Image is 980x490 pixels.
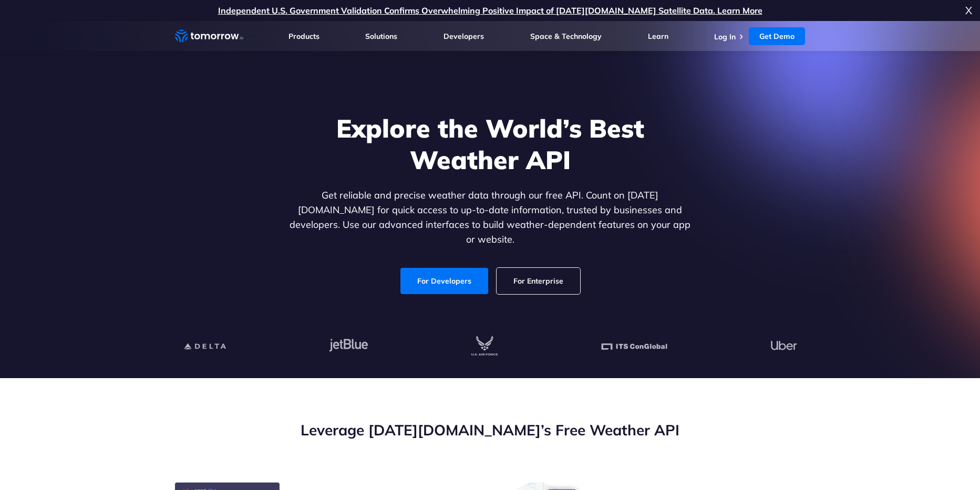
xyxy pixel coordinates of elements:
h1: Explore the World’s Best Weather API [287,112,693,175]
a: Home link [175,28,243,44]
a: Independent U.S. Government Validation Confirms Overwhelming Positive Impact of [DATE][DOMAIN_NAM... [218,5,762,16]
a: For Developers [400,268,488,294]
a: Products [288,32,319,41]
a: Get Demo [749,27,805,45]
a: Solutions [365,32,397,41]
p: Get reliable and precise weather data through our free API. Count on [DATE][DOMAIN_NAME] for quic... [287,188,693,247]
a: Space & Technology [530,32,602,41]
a: Learn [648,32,668,41]
h2: Leverage [DATE][DOMAIN_NAME]’s Free Weather API [175,420,806,440]
a: Developers [443,32,484,41]
a: Log In [714,32,736,41]
a: For Enterprise [497,268,580,294]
